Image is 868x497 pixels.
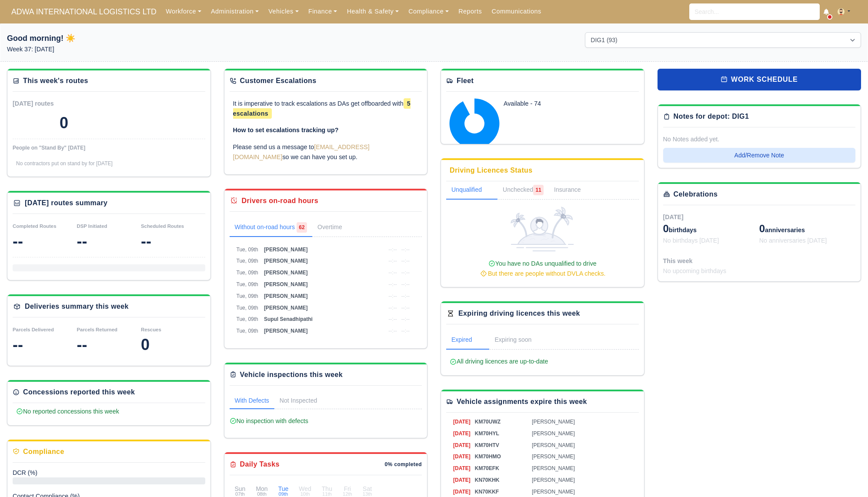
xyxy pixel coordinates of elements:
[13,99,109,109] div: [DATE] routes
[453,442,471,448] span: [DATE]
[689,3,820,20] input: Search...
[16,408,119,415] span: No reported concessions this week
[264,270,308,276] span: [PERSON_NAME]
[401,328,410,334] span: --:--
[13,468,205,478] div: Delivery Completion Rate
[475,442,499,448] span: KM70HTV
[453,465,471,471] span: [DATE]
[385,461,422,468] div: 0% completed
[278,492,289,497] small: 09th
[663,237,719,244] span: No birthdays [DATE]
[363,492,372,497] small: 13th
[658,69,861,90] a: work schedule
[342,3,404,20] a: Health & Safety
[23,387,135,397] div: Concessions reported this week
[533,185,544,195] span: 11
[489,331,549,350] a: Expiring soon
[532,430,575,437] span: [PERSON_NAME]
[475,430,499,437] span: KM70HYL
[23,76,88,86] div: This week's routes
[401,316,410,322] span: --:--
[450,358,548,365] span: All driving licences are up-to-date
[388,316,397,322] span: --:--
[663,148,856,163] button: Add/Remove Note
[532,477,575,483] span: [PERSON_NAME]
[759,237,827,244] span: No anniversaries [DATE]
[297,222,307,233] span: 62
[457,76,474,86] div: Fleet
[446,181,497,200] a: Unqualified
[825,455,868,497] iframe: Chat Widget
[264,328,308,334] span: [PERSON_NAME]
[532,465,575,471] span: [PERSON_NAME]
[322,492,332,497] small: 11th
[237,328,258,334] span: Tue, 09th
[450,259,635,279] div: You have no DAs unqualified to drive
[453,489,471,495] span: [DATE]
[457,397,587,407] div: Vehicle assignments expire this week
[453,430,471,437] span: [DATE]
[240,370,343,380] div: Vehicle inspections this week
[663,267,727,274] span: No upcoming birthdays
[13,233,77,250] div: --
[388,247,397,253] span: --:--
[141,223,184,229] small: Scheduled Routes
[453,477,471,483] span: [DATE]
[240,459,280,470] div: Daily Tasks
[77,336,140,354] div: --
[77,223,107,229] small: DSP Initiated
[13,327,54,332] small: Parcels Delivered
[388,270,397,276] span: --:--
[458,308,580,319] div: Expiring driving licences this week
[549,181,596,200] a: Insurance
[264,3,304,20] a: Vehicles
[13,144,205,151] div: People on "Stand By" [DATE]
[343,486,352,497] div: Fri
[141,336,205,354] div: 0
[401,293,410,299] span: --:--
[237,305,258,311] span: Tue, 09th
[230,219,313,237] a: Without on-road hours
[532,489,575,495] span: [PERSON_NAME]
[233,99,419,119] p: It is imperative to track escalations as DAs get offboarded with
[322,486,332,497] div: Thu
[237,316,258,322] span: Tue, 09th
[206,3,264,20] a: Administration
[264,258,308,264] span: [PERSON_NAME]
[161,3,206,20] a: Workforce
[475,454,501,460] span: KM70HMO
[13,336,77,354] div: --
[674,189,718,200] div: Celebrations
[475,419,501,425] span: KM70UWZ
[235,486,246,497] div: Sun
[233,142,419,162] p: Please send us a message to so we can have you set up.
[235,492,246,497] small: 07th
[23,447,64,457] div: Compliance
[237,281,258,287] span: Tue, 09th
[663,223,669,234] span: 0
[237,258,258,264] span: Tue, 09th
[7,3,161,20] span: ADWA INTERNATIONAL LOGISTICS LTD
[453,419,471,425] span: [DATE]
[299,486,311,497] div: Wed
[237,293,258,299] span: Tue, 09th
[256,492,267,497] small: 08th
[475,465,499,471] span: KM70EFK
[450,165,533,176] div: Driving Licences Status
[233,125,419,135] p: How to set escalations tracking up?
[454,3,487,20] a: Reports
[141,233,205,250] div: --
[7,44,283,54] p: Week 37: [DATE]
[240,76,317,86] div: Customer Escalations
[25,301,129,312] div: Deliveries summary this week
[16,160,113,167] span: No contractors put on stand by for [DATE]
[7,32,283,44] h1: Good morning! ☀️
[264,316,313,322] span: Supul Senadhipathi
[256,486,267,497] div: Mon
[401,258,410,264] span: --:--
[388,293,397,299] span: --:--
[25,198,107,208] div: [DATE] routes summary
[663,257,693,264] span: This week
[404,3,454,20] a: Compliance
[7,3,161,20] a: ADWA INTERNATIONAL LOGISTICS LTD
